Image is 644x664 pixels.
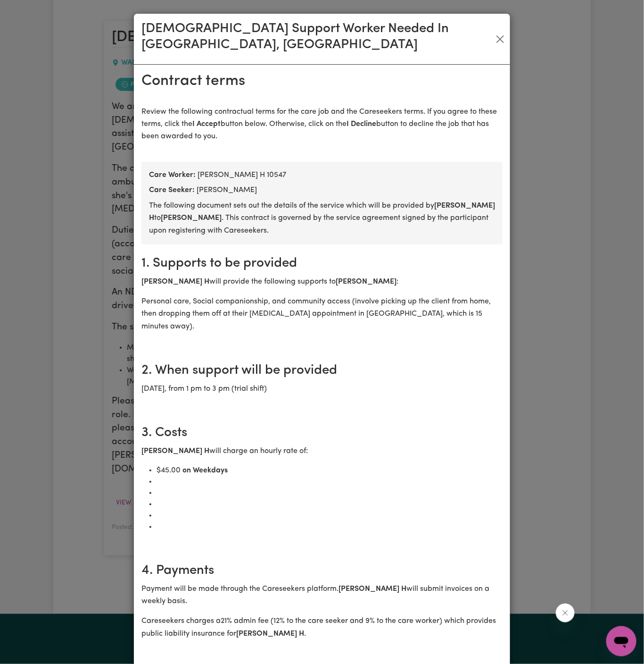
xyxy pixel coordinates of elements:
[141,295,503,333] p: Personal care, Social companionship, and community access (involve picking up the client from hom...
[606,626,636,656] iframe: Button to launch messaging window
[192,120,221,128] strong: I Accept
[141,278,209,286] b: [PERSON_NAME] H
[141,583,503,608] p: Payment will be made through the Careseekers platform. will submit invoices on a weekly basis.
[141,21,494,53] h3: [DEMOGRAPHIC_DATA] Support Worker Needed In [GEOGRAPHIC_DATA], [GEOGRAPHIC_DATA]
[6,7,57,14] span: Need any help?
[161,214,222,222] b: [PERSON_NAME]
[149,185,495,196] div: [PERSON_NAME]
[494,32,506,47] button: Close
[141,383,503,395] p: [DATE], from 1 pm to 3 pm (trial shift)
[149,171,196,179] b: Care Worker:
[556,604,575,622] iframe: Close message
[141,72,503,90] h2: Contract terms
[182,467,228,474] b: on Weekdays
[141,563,503,579] h2: 4. Payments
[236,630,304,638] b: [PERSON_NAME] H
[141,363,503,379] h2: 2. When support will be provided
[339,585,406,593] b: [PERSON_NAME] H
[347,120,376,128] strong: I Decline
[141,276,503,288] p: will provide the following supports to :
[141,425,503,441] h2: 3. Costs
[141,106,503,143] p: Review the following contractual terms for the care job and the Careseekers terms. If you agree t...
[157,467,181,474] span: $ 45.00
[141,256,503,272] h2: 1. Supports to be provided
[141,447,209,455] b: [PERSON_NAME] H
[149,169,495,181] div: [PERSON_NAME] H 10547
[149,186,195,194] b: Care Seeker:
[149,200,495,237] p: The following document sets out the details of the service which will be provided by to . This co...
[141,445,503,457] p: will charge an hourly rate of:
[336,278,396,286] b: [PERSON_NAME]
[141,615,503,640] p: Careseekers charges a 21 % admin fee ( 12 % to the care seeker and 9% to the care worker) which p...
